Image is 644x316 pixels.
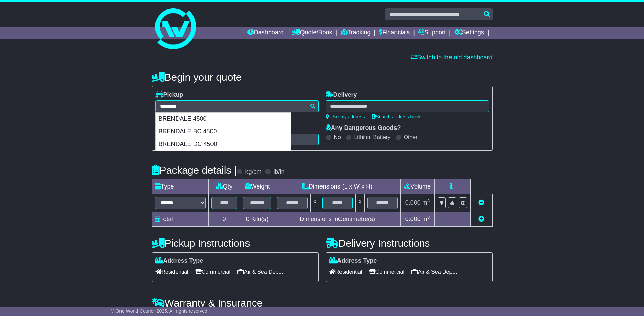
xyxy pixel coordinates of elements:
typeahead: Please provide city [155,100,319,112]
td: Volume [401,179,435,194]
a: Settings [454,27,484,39]
sup: 3 [427,198,430,203]
label: Address Type [329,257,377,265]
a: Quote/Book [292,27,332,39]
span: Residential [329,266,362,277]
td: Total [152,212,208,227]
label: Any Dangerous Goods? [326,124,401,132]
a: Support [418,27,446,39]
a: Search address book [372,114,421,119]
span: Commercial [195,266,231,277]
label: Pickup [155,91,183,99]
td: Qty [208,179,240,194]
span: Commercial [369,266,404,277]
span: m [422,199,430,206]
td: Dimensions in Centimetre(s) [274,212,401,227]
a: Use my address [326,114,365,119]
label: Delivery [326,91,357,99]
label: No [334,134,341,140]
div: BRENDALE 4500 [156,113,291,125]
span: 0.000 [405,216,421,222]
a: Financials [379,27,410,39]
a: Remove this item [478,199,484,206]
label: kg/cm [245,168,261,176]
a: Switch to the old dashboard [411,54,492,61]
a: Add new item [478,216,484,222]
a: Dashboard [247,27,284,39]
div: BRENDALE DC 4500 [156,138,291,151]
span: 0.000 [405,199,421,206]
label: Lithium Battery [354,134,390,140]
span: Air & Sea Depot [237,266,283,277]
td: Dimensions (L x W x H) [274,179,401,194]
td: Type [152,179,208,194]
td: Kilo(s) [240,212,274,227]
span: m [422,216,430,222]
sup: 3 [427,215,430,220]
label: lb/in [273,168,284,176]
td: x [311,194,319,212]
td: Weight [240,179,274,194]
span: Residential [155,266,188,277]
span: © One World Courier 2025. All rights reserved. [111,308,209,314]
div: BRENDALE BC 4500 [156,125,291,138]
td: x [355,194,364,212]
h4: Package details | [152,164,237,176]
span: Air & Sea Depot [411,266,457,277]
h4: Pickup Instructions [152,238,319,249]
span: 0 [246,216,249,222]
td: 0 [208,212,240,227]
a: Tracking [341,27,370,39]
label: Other [404,134,418,140]
h4: Warranty & Insurance [152,297,493,309]
h4: Delivery Instructions [326,238,493,249]
h4: Begin your quote [152,72,493,83]
label: Address Type [155,257,203,265]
